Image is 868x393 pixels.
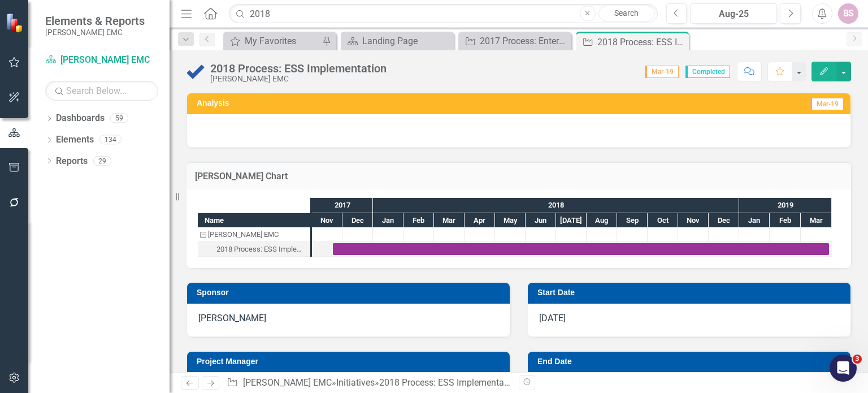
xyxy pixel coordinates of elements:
a: Reports [56,155,88,168]
div: Jan [373,213,403,228]
a: 2017 Process: Enterprise Software Solutions [461,34,568,48]
div: Mar [801,213,832,228]
div: Mar [434,213,465,228]
div: 2018 Process: ESS Implementation [379,377,519,388]
div: Aug [587,213,617,228]
div: Task: Start date: 2017-11-21 End date: 2019-03-29 [333,243,829,255]
span: Mar-19 [810,98,844,110]
a: Elements [56,133,94,146]
div: Jun [526,213,556,228]
div: Feb [403,213,434,228]
span: 3 [853,355,862,364]
h3: Start Date [537,288,845,297]
div: 134 [99,135,121,145]
img: Complete [186,63,205,81]
div: 2018 Process: ESS Implementation [198,242,310,257]
h3: Sponsor [197,288,504,297]
div: Landing Page [362,34,451,48]
a: Search [598,6,655,21]
span: Elements & Reports [45,14,145,28]
div: Sep [617,213,648,228]
span: [DATE] [539,313,566,323]
div: Jul [556,213,587,228]
div: Nov [678,213,709,228]
h3: End Date [537,357,845,366]
span: [PERSON_NAME] [198,313,266,323]
div: Feb [770,213,801,228]
div: 2017 [312,198,373,213]
div: Name [198,213,310,227]
a: My Favorites [226,34,319,48]
div: 2019 [739,198,832,213]
a: Dashboards [56,112,105,125]
button: BS [838,3,858,24]
div: Aug-25 [694,7,773,21]
div: Dec [342,213,373,228]
input: Search Below... [45,81,158,101]
div: Task: Start date: 2017-11-21 End date: 2019-03-29 [198,242,310,257]
div: Jan [739,213,770,228]
div: 2018 Process: ESS Implementation [216,242,307,257]
div: [PERSON_NAME] EMC [210,75,387,83]
div: 2018 Process: ESS Implementation [597,35,686,49]
h3: [PERSON_NAME] Chart [195,171,843,182]
button: Aug-25 [690,3,777,24]
a: Initiatives [336,377,375,388]
div: 2017 Process: Enterprise Software Solutions [480,34,568,48]
div: 2018 [373,198,739,213]
div: Dec [709,213,739,228]
h3: Analysis [197,99,509,107]
div: Task: Jackson EMC Start date: 2017-11-21 End date: 2017-11-22 [198,227,310,242]
a: [PERSON_NAME] EMC [243,377,332,388]
div: Nov [312,213,342,228]
a: [PERSON_NAME] EMC [45,54,158,67]
h3: Project Manager [197,357,504,366]
iframe: Intercom live chat [830,355,857,382]
div: 29 [93,156,111,166]
div: Jackson EMC [198,227,310,242]
div: [PERSON_NAME] EMC [208,227,279,242]
a: Landing Page [344,34,451,48]
small: [PERSON_NAME] EMC [45,28,145,37]
div: 2018 Process: ESS Implementation [210,62,387,75]
span: Mar-19 [645,66,679,78]
span: Completed [685,66,730,78]
div: May [495,213,526,228]
input: Search ClearPoint... [229,4,657,24]
div: Oct [648,213,678,228]
img: ClearPoint Strategy [6,13,25,33]
div: 59 [110,114,128,123]
div: My Favorites [245,34,319,48]
div: » » [227,377,510,390]
div: Apr [465,213,495,228]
